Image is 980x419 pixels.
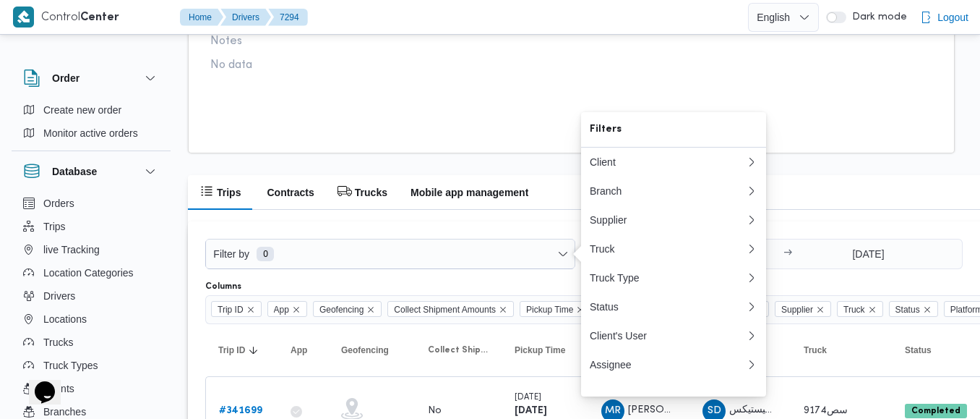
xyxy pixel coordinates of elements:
[515,344,565,356] span: Pickup Time
[205,281,241,292] label: Columns
[387,301,514,317] span: Collect Shipment Amounts
[23,163,159,180] button: Database
[292,305,301,314] button: Remove App from selection in this group
[335,339,408,362] button: Geofencing
[590,243,746,255] div: Truck
[43,101,121,119] span: Create new order
[43,241,100,258] span: live Tracking
[268,9,308,26] button: 7294
[43,195,74,212] span: Orders
[257,247,274,261] span: 0 available filters
[206,240,575,268] button: Filter by0 available filters
[17,331,165,354] button: Trucks
[43,334,73,351] span: Trucks
[43,357,98,374] span: Truck Types
[17,377,165,400] button: Clients
[581,206,766,234] button: Supplier
[590,359,740,371] div: Assignee
[43,287,75,305] span: Drivers
[581,321,766,350] button: Client's User
[411,184,528,201] h2: Mobile app management
[291,344,307,356] span: App
[274,302,289,318] span: App
[628,405,796,415] span: [PERSON_NAME] [PERSON_NAME]
[17,192,165,215] button: Orders
[590,185,746,197] div: Branch
[210,23,932,131] div: Others
[499,305,507,314] button: Remove Collect Shipment Amounts from selection in this group
[581,350,755,379] div: 0
[590,214,746,226] div: Supplier
[590,272,746,284] div: Truck Type
[923,305,932,314] button: Remove Status from selection in this group
[17,98,165,122] button: Create new order
[775,301,831,317] span: Supplier
[515,406,547,415] b: [DATE]
[914,3,974,32] button: Logout
[590,301,746,313] div: Status
[13,7,34,27] img: X8yXhbKr1z7QwAAAABJRU5ErkJggg==
[220,9,271,26] button: Drivers
[581,292,766,321] button: Status
[581,263,766,292] button: Truck Type
[219,406,262,415] b: # 341699
[581,148,766,177] button: Client
[17,284,165,308] button: Drivers
[590,330,746,342] div: Client's User
[14,361,61,405] iframe: chat widget
[341,344,389,356] span: Geofencing
[43,264,134,282] span: Location Categories
[520,301,591,317] span: Pickup Time
[17,261,165,284] button: Location Categories
[590,121,757,138] span: Filters
[43,124,138,142] span: Monitor active orders
[246,305,255,314] button: Remove Trip ID from selection in this group
[868,305,877,314] button: Remove Truck from selection in this group
[515,394,541,402] small: [DATE]
[80,12,119,23] b: Center
[905,344,932,356] span: Status
[581,350,766,379] button: Assignee0
[781,302,813,318] span: Supplier
[43,218,66,235] span: Trips
[843,302,865,318] span: Truck
[212,339,270,362] button: Trip IDSorted in descending order
[729,405,971,415] span: شركة ديتاك لادارة المشروعات و الخدمات بى لوجيستيكس
[581,177,766,206] button: Branch
[590,156,746,168] div: Client
[816,305,825,314] button: Remove Supplier from selection in this group
[267,184,314,201] h2: Contracts
[23,69,159,87] button: Order
[837,301,883,317] span: Truck
[17,215,165,238] button: Trips
[576,305,585,314] button: Remove Pickup Time from selection in this group
[319,302,364,318] span: Geofencing
[285,339,321,362] button: App
[313,301,382,317] span: Geofencing
[17,122,165,145] button: Monitor active orders
[796,240,940,268] input: Press the down key to open a popover containing a calendar.
[218,302,244,318] span: Trip ID
[52,69,79,87] h3: Order
[509,339,581,362] button: Pickup Time
[218,344,245,356] span: Trip ID; Sorted in descending order
[804,406,848,415] span: سص9174
[52,163,97,180] h3: Database
[911,407,960,415] b: Completed
[17,308,165,331] button: Locations
[212,245,251,263] span: Filter by
[210,59,369,72] span: No data
[526,302,573,318] span: Pickup Time
[428,344,489,356] span: Collect Shipment Amounts
[581,234,766,263] button: Truck
[895,302,920,318] span: Status
[211,301,262,317] span: Trip ID
[428,405,442,418] div: No
[804,344,827,356] span: Truck
[846,12,907,23] span: Dark mode
[267,301,307,317] span: App
[937,9,968,26] span: Logout
[394,302,496,318] span: Collect Shipment Amounts
[210,35,369,48] span: Notes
